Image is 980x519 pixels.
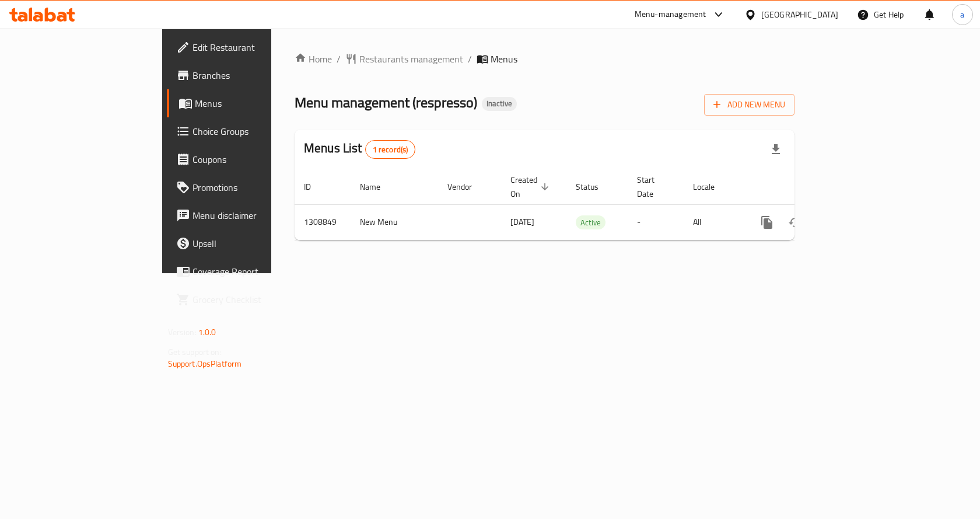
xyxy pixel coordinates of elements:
span: Start Date [637,173,670,201]
span: 1 record(s) [366,144,415,155]
span: Menus [195,96,317,110]
span: Created On [510,173,552,201]
a: Coverage Report [167,257,326,285]
a: Promotions [167,173,326,201]
button: more [753,208,781,236]
span: [DATE] [510,214,534,229]
span: Grocery Checklist [192,292,317,306]
h2: Menus List [304,140,415,159]
span: Menus [491,52,517,66]
a: Edit Restaurant [167,33,326,61]
nav: breadcrumb [295,52,794,66]
button: Add New Menu [704,94,794,116]
a: Upsell [167,229,326,257]
span: 1.0.0 [198,325,216,340]
a: Menus [167,89,326,117]
span: Upsell [192,236,317,250]
span: Branches [192,68,317,82]
button: Change Status [781,208,809,236]
a: Choice Groups [167,117,326,145]
span: Version: [168,325,197,340]
th: Actions [744,169,874,205]
li: / [337,52,341,66]
span: Coverage Report [192,264,317,278]
span: Choice Groups [192,124,317,138]
span: Restaurants management [359,52,463,66]
td: - [628,204,684,240]
table: enhanced table [295,169,874,241]
span: a [960,8,964,21]
span: ID [304,180,326,194]
td: New Menu [351,204,438,240]
a: Restaurants management [345,52,463,66]
a: Branches [167,61,326,89]
span: Active [576,216,605,229]
div: [GEOGRAPHIC_DATA] [761,8,838,21]
a: Menu disclaimer [167,201,326,229]
span: Edit Restaurant [192,40,317,54]
div: Active [576,215,605,229]
a: Support.OpsPlatform [168,356,242,371]
span: Status [576,180,614,194]
span: Promotions [192,180,317,194]
span: Coupons [192,152,317,166]
span: Get support on: [168,344,222,360]
span: Menu management ( respresso ) [295,89,477,116]
div: Menu-management [635,8,706,22]
span: Name [360,180,395,194]
span: Locale [693,180,730,194]
div: Inactive [482,97,517,111]
span: Add New Menu [713,97,785,112]
td: All [684,204,744,240]
span: Vendor [447,180,487,194]
span: Menu disclaimer [192,208,317,222]
span: Inactive [482,99,517,109]
li: / [468,52,472,66]
a: Grocery Checklist [167,285,326,314]
div: Export file [762,135,790,163]
a: Coupons [167,145,326,173]
div: Total records count [365,140,416,159]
